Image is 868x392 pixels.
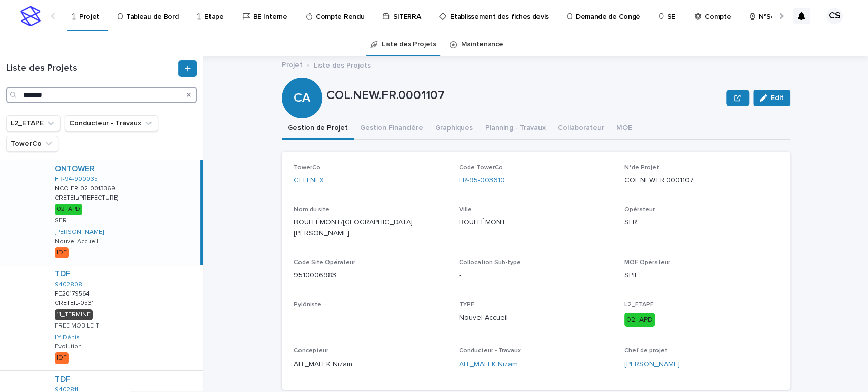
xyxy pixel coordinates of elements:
[294,313,447,323] p: -
[624,359,680,370] a: [PERSON_NAME]
[282,58,303,70] a: Projet
[459,207,472,213] span: Ville
[55,183,117,192] p: NCO-FR-02-0013369
[771,94,784,102] span: Edit
[294,348,328,354] span: Concepteur
[624,302,654,308] span: L2_ETAPE
[459,270,612,281] p: -
[461,32,503,56] a: Maintenance
[459,348,521,354] span: Conducteur - Travaux
[6,115,61,132] button: L2_ETAPE
[624,165,659,171] span: N°de Projet
[55,352,69,364] div: IDF
[294,165,320,171] span: TowerCo
[459,302,474,308] span: TYPE
[55,309,93,320] div: 11_TERMINE
[624,313,655,328] div: 02_APD
[55,204,82,215] div: 02_APD
[294,270,447,281] p: 9510006983
[55,288,92,298] p: PE20179564
[826,8,843,24] div: CS
[55,334,80,341] a: LY Déhia
[459,359,518,370] a: AIT_MALEK Nizam
[55,228,104,236] a: [PERSON_NAME]
[55,281,82,288] a: 9402808
[382,32,436,56] a: Liste des Projets
[6,136,58,152] button: TowerCo
[610,118,638,140] button: MOE
[459,217,612,228] p: BOUFFÉMONT
[552,118,610,140] button: Collaborateur
[314,59,371,70] p: Liste des Projets
[6,63,176,74] h1: Liste des Projets
[624,270,777,281] p: SPIE
[294,302,321,308] span: Pylôniste
[326,88,723,103] p: COL.NEW.FR.0001107
[624,259,670,266] span: MOE Opérateur
[55,322,99,330] p: FREE MOBILE-T
[294,207,330,213] span: Nom du site
[354,118,429,140] button: Gestion Financière
[294,175,324,186] a: CELLNEX
[55,217,67,224] p: SFR
[55,192,121,202] p: CRETEIL(PREFECTURE)
[624,217,777,228] p: SFR
[624,175,777,186] p: COL.NEW.FR.0001107
[282,50,322,105] div: CA
[459,175,505,186] a: FR-95-003610
[20,6,41,26] img: stacker-logo-s-only.png
[55,298,96,307] p: CRETEIL-0531
[55,164,95,174] a: ONTOWER
[55,176,98,183] a: FR-94-900035
[459,313,612,323] p: Nouvel Accueil
[55,269,70,279] a: TDF
[65,115,158,132] button: Conducteur - Travaux
[55,238,98,245] p: Nouvel Accueil
[282,118,354,140] button: Gestion de Projet
[479,118,552,140] button: Planning - Travaux
[55,343,82,350] p: Evolution
[294,259,355,266] span: Code Site Opérateur
[753,90,790,106] button: Edit
[624,348,667,354] span: Chef de projet
[459,165,503,171] span: Code TowerCo
[429,118,479,140] button: Graphiques
[55,375,70,384] a: TDF
[294,359,447,370] p: AIT_MALEK Nizam
[294,217,447,239] p: BOUFFÉMONT/[GEOGRAPHIC_DATA][PERSON_NAME]
[55,247,69,258] div: IDF
[6,87,197,103] input: Search
[459,259,521,266] span: Collocation Sub-type
[624,207,655,213] span: Opérateur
